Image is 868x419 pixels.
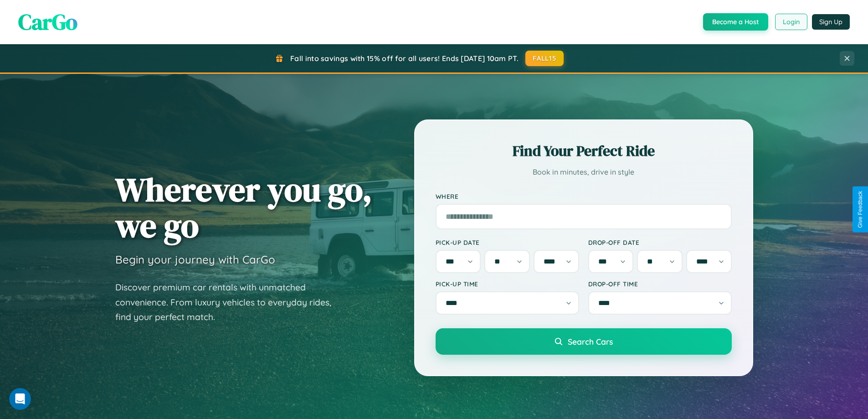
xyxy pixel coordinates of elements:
button: Login [775,14,807,30]
label: Drop-off Time [588,280,732,288]
label: Where [436,192,732,200]
h1: Wherever you go, we go [115,171,372,243]
div: Give Feedback [857,191,863,228]
button: Become a Host [703,13,768,31]
h3: Begin your journey with CarGo [115,253,275,266]
span: CarGo [18,7,77,37]
p: Discover premium car rentals with unmatched convenience. From luxury vehicles to everyday rides, ... [115,280,343,325]
button: Search Cars [436,328,732,355]
label: Drop-off Date [588,238,732,246]
h2: Find Your Perfect Ride [436,141,732,161]
label: Pick-up Date [436,238,579,246]
span: Search Cars [568,336,613,347]
label: Pick-up Time [436,280,579,288]
iframe: Intercom live chat [9,388,31,410]
button: Sign Up [812,14,850,30]
p: Book in minutes, drive in style [436,166,732,179]
span: Fall into savings with 15% off for all users! Ends [DATE] 10am PT. [290,54,519,63]
button: FALL15 [525,51,564,66]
